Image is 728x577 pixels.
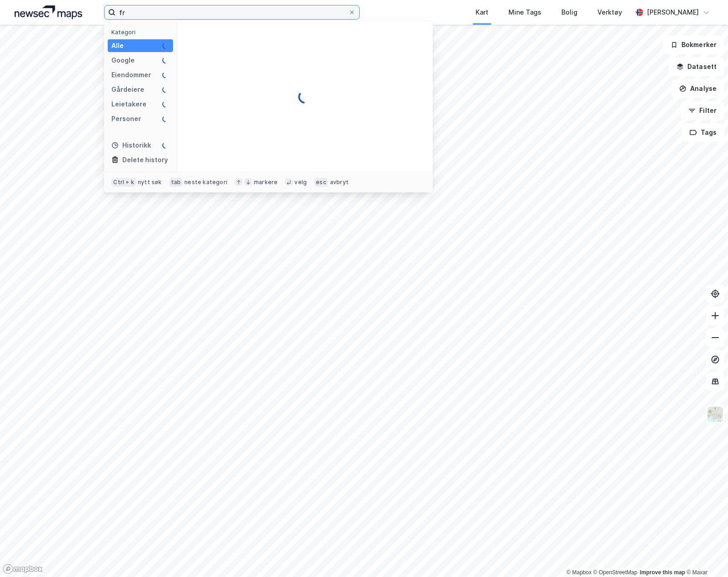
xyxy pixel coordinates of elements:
[162,71,169,79] img: spinner.a6d8c91a73a9ac5275cf975e30b51cfb.svg
[115,5,348,19] input: Søk på adresse, matrikkel, gårdeiere, leietakere eller personer
[294,179,307,186] div: velg
[169,178,183,187] div: tab
[111,99,147,110] div: Leietakere
[162,115,169,122] img: spinner.a6d8c91a73a9ac5275cf975e30b51cfb.svg
[3,564,43,574] a: Mapbox homepage
[254,179,278,186] div: markere
[508,7,541,18] div: Mine Tags
[111,69,151,80] div: Eiendommer
[682,123,724,142] button: Tags
[111,55,135,66] div: Google
[111,40,124,51] div: Alle
[681,101,724,120] button: Filter
[184,179,227,186] div: neste kategori
[15,5,82,19] img: logo.a4113a55bc3d86da70a041830d287a7e.svg
[138,179,162,186] div: nytt søk
[671,79,724,98] button: Analyse
[122,154,168,165] div: Delete history
[111,140,151,151] div: Historikk
[566,569,592,576] a: Mapbox
[314,178,328,187] div: esc
[669,58,724,76] button: Datasett
[111,113,141,124] div: Personer
[707,406,724,423] img: Z
[640,569,685,576] a: Improve this map
[162,142,169,149] img: spinner.a6d8c91a73a9ac5275cf975e30b51cfb.svg
[298,90,312,104] img: spinner.a6d8c91a73a9ac5275cf975e30b51cfb.svg
[647,7,699,18] div: [PERSON_NAME]
[663,36,724,54] button: Bokmerker
[111,29,173,36] div: Kategori
[330,179,349,186] div: avbryt
[476,7,488,18] div: Kart
[111,84,144,95] div: Gårdeiere
[162,57,169,64] img: spinner.a6d8c91a73a9ac5275cf975e30b51cfb.svg
[162,42,169,49] img: spinner.a6d8c91a73a9ac5275cf975e30b51cfb.svg
[162,101,169,108] img: spinner.a6d8c91a73a9ac5275cf975e30b51cfb.svg
[682,533,728,577] iframe: Chat Widget
[111,178,136,187] div: Ctrl + k
[162,86,169,93] img: spinner.a6d8c91a73a9ac5275cf975e30b51cfb.svg
[593,569,638,576] a: OpenStreetMap
[561,7,577,18] div: Bolig
[597,7,622,18] div: Verktøy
